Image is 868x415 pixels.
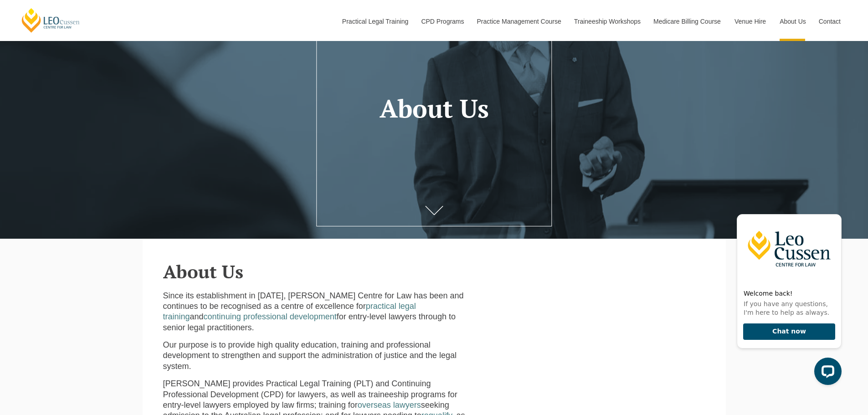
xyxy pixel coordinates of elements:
a: Practical Legal Training [335,2,415,41]
p: Our purpose is to provide high quality education, training and professional development to streng... [163,340,474,372]
a: Contact [812,2,847,41]
a: CPD Programs [414,2,470,41]
a: Practice Management Course [470,2,567,41]
p: Since its establishment in [DATE], [PERSON_NAME] Centre for Law has been and continues to be reco... [163,291,474,333]
a: continuing professional development [204,312,337,321]
a: [PERSON_NAME] Centre for Law [21,7,81,33]
a: Medicare Billing Course [647,2,728,41]
h2: About Us [163,261,705,282]
iframe: LiveChat chat widget [729,198,845,392]
a: Venue Hire [728,2,773,41]
a: About Us [773,2,812,41]
a: overseas lawyers [358,400,421,410]
h1: About Us [330,95,538,123]
a: Traineeship Workshops [567,2,647,41]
